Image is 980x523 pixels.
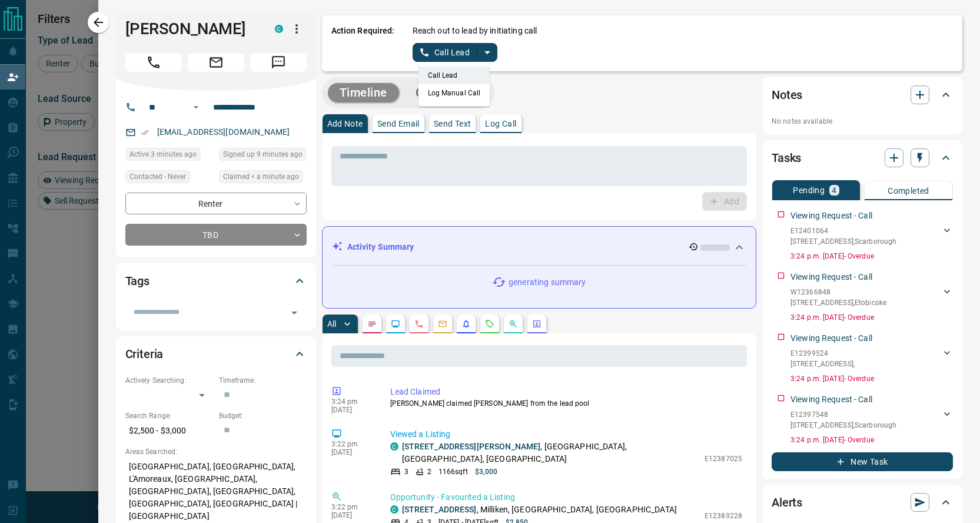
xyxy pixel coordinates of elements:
[438,466,468,477] p: 1166 sqft
[219,148,307,164] div: Mon Sep 15 2025
[141,128,149,137] svg: Email Verified
[125,53,182,72] span: Call
[125,421,213,441] p: $2,500 - $3,000
[532,319,542,329] svg: Agent Actions
[427,466,431,477] p: 2
[790,373,953,384] p: 3:24 p.m. [DATE] - Overdue
[125,446,307,457] p: Areas Searched:
[790,284,953,310] div: W12366848[STREET_ADDRESS],Etobicoke
[772,148,801,167] h2: Tasks
[331,440,373,448] p: 3:22 pm
[790,287,886,297] p: W12366848
[331,406,373,414] p: [DATE]
[402,505,477,514] a: [STREET_ADDRESS]
[125,224,307,246] div: TBD
[790,223,953,249] div: E12401064[STREET_ADDRESS],Scarborough
[790,348,855,359] p: E12399524
[331,503,373,511] p: 3:22 pm
[332,236,747,258] div: Activity Summary
[390,442,398,451] div: condos.ca
[414,319,424,329] svg: Calls
[790,407,953,433] div: E12397548[STREET_ADDRESS],Scarborough
[772,81,953,109] div: Notes
[125,148,213,164] div: Mon Sep 15 2025
[223,148,303,160] span: Signed up 9 minutes ago
[434,120,471,128] p: Send Text
[772,488,953,517] div: Alerts
[125,267,307,295] div: Tags
[327,320,337,328] p: All
[772,144,953,172] div: Tasks
[413,25,537,37] p: Reach out to lead by initiating call
[347,241,414,253] p: Activity Summary
[125,19,257,38] h1: [PERSON_NAME]
[790,251,953,261] p: 3:24 p.m. [DATE] - Overdue
[125,340,307,368] div: Criteria
[125,375,213,386] p: Actively Searching:
[461,319,471,329] svg: Listing Alerts
[390,505,398,514] div: condos.ca
[790,210,872,222] p: Viewing Request - Call
[331,511,373,519] p: [DATE]
[286,304,303,321] button: Open
[219,375,307,386] p: Timeframe:
[790,393,872,406] p: Viewing Request - Call
[125,411,213,421] p: Search Range:
[129,171,186,183] span: Contacted - Never
[223,171,299,183] span: Claimed < a minute ago
[377,120,420,128] p: Send Email
[790,236,896,247] p: [STREET_ADDRESS] , Scarborough
[188,53,244,72] span: Email
[331,25,395,62] p: Action Required:
[402,504,677,516] p: , Milliken, [GEOGRAPHIC_DATA], [GEOGRAPHIC_DATA]
[790,271,872,283] p: Viewing Request - Call
[790,346,953,372] div: E12399524[STREET_ADDRESS],
[390,491,743,504] p: Opportunity - Favourited a Listing
[125,193,307,214] div: Renter
[772,452,953,471] button: New Task
[790,409,896,420] p: E12397548
[485,120,516,128] p: Log Call
[402,441,699,465] p: , [GEOGRAPHIC_DATA], [GEOGRAPHIC_DATA], [GEOGRAPHIC_DATA]
[485,319,494,329] svg: Requests
[790,226,896,236] p: E12401064
[790,435,953,445] p: 3:24 p.m. [DATE] - Overdue
[793,186,825,194] p: Pending
[509,276,586,289] p: generating summary
[390,398,743,409] p: [PERSON_NAME] claimed [PERSON_NAME] from the lead pool
[391,319,400,329] svg: Lead Browsing Activity
[125,345,164,363] h2: Criteria
[390,428,743,441] p: Viewed a Listing
[790,359,855,369] p: [STREET_ADDRESS] ,
[705,511,742,521] p: E12389228
[129,148,197,160] span: Active 3 minutes ago
[327,120,363,128] p: Add Note
[772,116,953,127] p: No notes available
[390,386,743,398] p: Lead Claimed
[328,83,400,102] button: Timeline
[418,67,490,84] li: Call Lead
[250,53,307,72] span: Message
[219,170,307,187] div: Mon Sep 15 2025
[402,442,541,451] a: [STREET_ADDRESS][PERSON_NAME]
[790,312,953,323] p: 3:24 p.m. [DATE] - Overdue
[275,25,283,33] div: condos.ca
[509,319,518,329] svg: Opportunities
[772,493,802,512] h2: Alerts
[418,84,490,102] li: Log Manual Call
[832,186,836,194] p: 4
[404,466,408,477] p: 3
[475,466,498,477] p: $3,000
[367,319,377,329] svg: Notes
[219,411,307,421] p: Budget:
[157,127,290,137] a: [EMAIL_ADDRESS][DOMAIN_NAME]
[404,83,489,102] button: Campaigns
[189,100,203,114] button: Open
[772,85,802,104] h2: Notes
[438,319,447,329] svg: Emails
[790,297,886,308] p: [STREET_ADDRESS] , Etobicoke
[888,187,929,195] p: Completed
[331,448,373,456] p: [DATE]
[413,43,478,62] button: Call Lead
[331,398,373,406] p: 3:24 pm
